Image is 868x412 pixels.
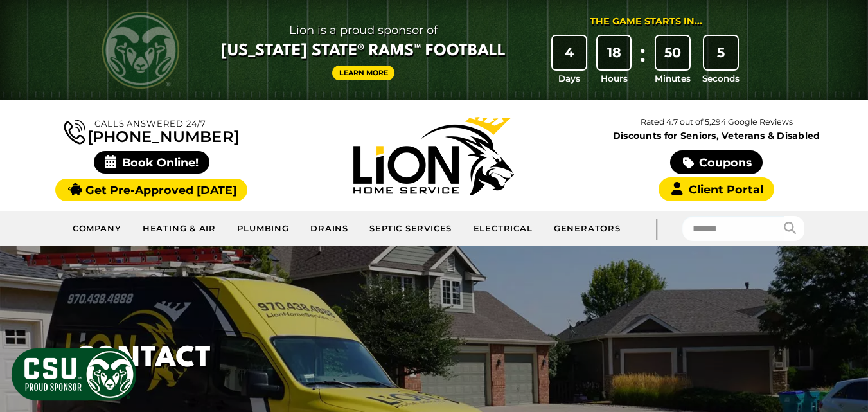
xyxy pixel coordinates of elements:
a: Get Pre-Approved [DATE] [55,179,247,201]
div: 5 [704,36,738,69]
img: Lion Home Service [353,117,514,195]
a: [PHONE_NUMBER] [64,117,239,145]
div: The Game Starts in... [590,15,702,29]
span: Seconds [702,72,740,85]
a: Plumbing [227,216,300,242]
a: Client Portal [659,177,774,201]
span: Discounts for Seniors, Veterans & Disabled [578,131,855,140]
a: Drains [300,216,359,242]
a: Electrical [463,216,543,242]
a: Coupons [670,150,763,174]
a: Septic Services [359,216,463,242]
div: 18 [598,36,631,69]
a: Company [62,216,132,242]
span: Minutes [655,72,691,85]
div: : [636,36,649,85]
a: Generators [544,216,631,242]
span: Hours [601,72,628,85]
span: [US_STATE] State® Rams™ Football [221,40,506,62]
div: 4 [553,36,586,69]
span: Lion is a proud sponsor of [221,20,506,40]
img: CSU Sponsor Badge [10,346,138,402]
a: Learn More [332,66,395,80]
div: 50 [656,36,689,69]
a: Heating & Air [132,216,227,242]
span: Days [558,72,580,85]
img: CSU Rams logo [102,12,179,89]
h1: Contact [75,337,542,381]
div: | [631,211,682,246]
p: Rated 4.7 out of 5,294 Google Reviews [575,115,858,129]
span: Book Online! [94,151,210,174]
